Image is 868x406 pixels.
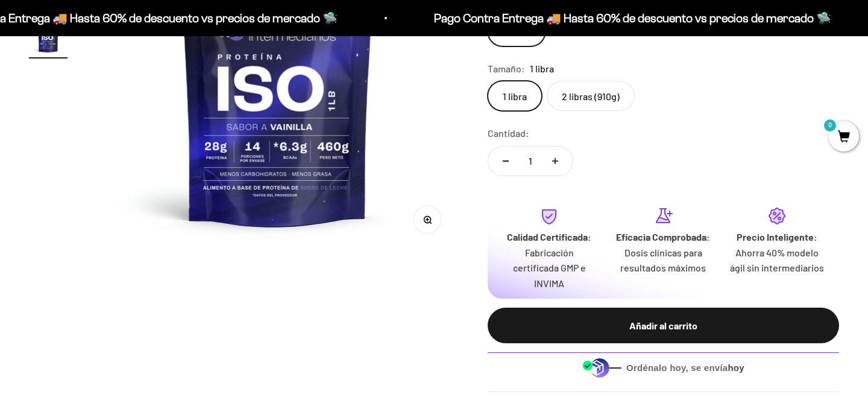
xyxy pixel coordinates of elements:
[502,245,597,291] p: Fabricación certificada GMP e INVIMA
[582,358,621,378] img: Despacho sin intermediarios
[616,245,711,276] p: Dosis clínicas para resultados máximos
[829,131,859,144] a: 0
[538,147,573,176] button: Aumentar cantidad
[413,8,810,28] p: Pago Contra Entrega 🚚 Hasta 60% de descuento vs precios de mercado 🛸
[488,61,525,77] legend: Tamaño:
[512,318,815,334] div: Añadir al carrito
[823,118,837,133] mark: 0
[488,125,529,141] label: Cantidad:
[507,231,591,243] strong: Calidad Certificada:
[488,147,523,176] button: Reducir cantidad
[488,308,839,344] button: Añadir al carrito
[737,231,817,243] strong: Precio Inteligente:
[730,245,825,276] p: Ahorra 40% modelo ágil sin intermediarios
[626,361,744,375] span: Ordénalo hoy, se envía
[530,61,554,77] span: 1 libra
[29,16,68,59] button: Ir al artículo 4
[616,231,710,243] strong: Eficacia Comprobada:
[728,363,744,373] b: hoy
